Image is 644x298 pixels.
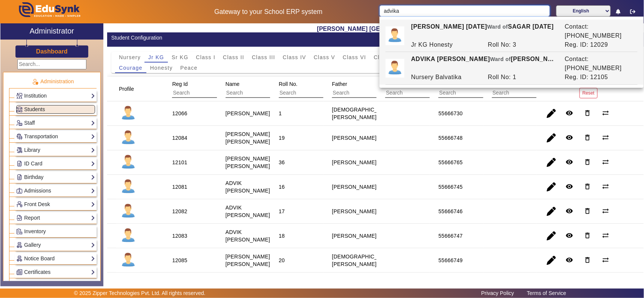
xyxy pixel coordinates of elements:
span: Father [332,81,347,87]
div: [PERSON_NAME] [332,232,377,240]
div: Reg. ID: 12105 [561,73,638,82]
div: [PERSON_NAME] [DATE] SAGAR [DATE] [407,22,561,40]
div: Roll No: 3 [484,40,561,49]
h2: Administrator [29,26,74,35]
staff-with-status: [PERSON_NAME] [226,110,270,116]
staff-with-status: ADVIK [PERSON_NAME] [226,180,270,194]
div: 55666749 [438,257,463,264]
div: 12066 [172,110,187,117]
a: Terms of Service [523,288,570,298]
mat-icon: delete_outline [584,183,592,190]
mat-icon: sync_alt [602,232,610,239]
mat-icon: delete_outline [584,256,592,264]
input: Search... [17,59,86,69]
img: profile.png [386,26,404,45]
span: Peace [180,65,198,70]
div: 16 [279,183,285,191]
span: Profile [119,86,134,92]
span: Students [24,106,45,112]
staff-with-status: [PERSON_NAME] [PERSON_NAME] [226,131,270,145]
div: 20 [279,257,285,264]
div: 12083 [172,232,187,240]
div: 18 [279,232,285,240]
div: Address [489,77,569,101]
span: Inventory [24,228,46,234]
img: profile.png [119,128,138,147]
span: Ward of [487,24,508,30]
mat-icon: remove_red_eye [566,134,573,141]
a: Administrator [0,23,103,40]
span: Nursery [119,55,141,60]
span: Roll No. [279,81,298,87]
div: Profile [116,82,143,96]
h2: [PERSON_NAME] [GEOGRAPHIC_DATA] [107,25,644,32]
div: Reg. ID: 12029 [561,40,638,49]
mat-icon: delete_outline [584,158,592,166]
staff-with-status: [PERSON_NAME] [PERSON_NAME] [226,156,270,169]
mat-icon: sync_alt [602,183,610,190]
mat-icon: sync_alt [602,256,610,264]
div: Nursery Balvatika [407,73,484,82]
mat-icon: sync_alt [602,207,610,215]
button: Reset [579,88,598,98]
mat-icon: delete_outline [584,134,592,141]
staff-with-status: [PERSON_NAME] [PERSON_NAME] [226,254,270,267]
span: Class V [314,55,335,60]
div: 36 [279,159,285,166]
input: Search [438,88,506,98]
a: Dashboard [36,47,68,55]
span: Courage [119,65,142,70]
div: Contact: [PHONE_NUMBER] [561,22,638,40]
mat-icon: remove_red_eye [566,256,573,264]
span: Reg Id [172,81,188,87]
div: 55666747 [438,232,463,240]
div: Name [223,77,303,101]
div: 12082 [172,208,187,215]
div: [PERSON_NAME] [332,208,377,215]
img: Inventory.png [17,229,22,234]
span: Sr KG [172,55,188,60]
img: profile.png [119,104,138,123]
div: Jr KG Honesty [407,40,484,49]
div: Reg Id [169,77,249,101]
p: Administration [9,78,97,86]
span: Jr KG [148,55,164,60]
p: © 2025 Zipper Technologies Pvt. Ltd. All rights reserved. [74,289,206,297]
div: [DEMOGRAPHIC_DATA][PERSON_NAME] [332,106,393,121]
img: Students.png [17,107,22,112]
div: 55666748 [438,134,463,142]
div: 55666746 [438,208,463,215]
div: Student Configuration [111,34,372,42]
span: Class IV [283,55,306,60]
img: profile.png [119,202,138,221]
mat-icon: sync_alt [602,158,610,166]
input: Search [279,88,346,98]
a: Inventory [16,227,95,236]
div: [DEMOGRAPHIC_DATA][PERSON_NAME] [332,253,393,268]
div: Mother [383,77,462,101]
div: Father [329,77,409,101]
div: Contact: [PHONE_NUMBER] [561,55,638,73]
staff-with-status: ADVIK [PERSON_NAME] [226,229,270,243]
mat-icon: remove_red_eye [566,158,573,166]
div: 12085 [172,257,187,264]
span: Class VII [374,55,399,60]
div: Contact [436,77,515,101]
div: [PERSON_NAME] [332,134,377,142]
span: Name [226,81,240,87]
div: [PERSON_NAME] [332,159,377,166]
img: Administration.png [32,78,38,85]
a: Privacy Policy [478,288,518,298]
mat-icon: sync_alt [602,134,610,141]
input: Search [226,88,293,98]
span: Class VI [343,55,366,60]
div: 19 [279,134,285,142]
input: Search [172,88,240,98]
div: 12101 [172,159,187,166]
div: Roll No: 1 [484,73,561,82]
input: Search [492,88,559,98]
div: 1 [279,110,282,117]
mat-icon: sync_alt [602,109,610,117]
img: profile.png [119,153,138,172]
mat-icon: remove_red_eye [566,109,573,117]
